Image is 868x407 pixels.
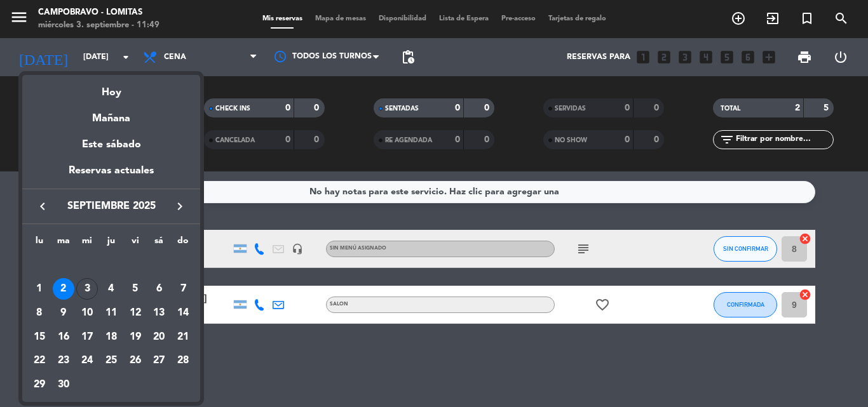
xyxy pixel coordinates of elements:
[172,199,187,214] i: keyboard_arrow_right
[76,326,98,348] div: 17
[22,127,200,163] div: Este sábado
[29,302,50,324] div: 8
[123,277,147,302] td: 5 de septiembre de 2025
[27,349,51,373] td: 22 de septiembre de 2025
[53,278,74,300] div: 2
[147,349,172,373] td: 27 de septiembre de 2025
[27,325,51,349] td: 15 de septiembre de 2025
[125,278,146,300] div: 5
[51,277,76,302] td: 2 de septiembre de 2025
[76,302,98,324] div: 10
[123,234,147,253] th: viernes
[53,326,74,348] div: 16
[75,234,99,253] th: miércoles
[53,350,74,372] div: 23
[29,326,50,348] div: 15
[29,278,50,300] div: 1
[125,326,146,348] div: 19
[148,278,170,300] div: 6
[171,349,195,373] td: 28 de septiembre de 2025
[172,302,194,324] div: 14
[100,278,122,300] div: 4
[147,325,172,349] td: 20 de septiembre de 2025
[22,163,200,189] div: Reservas actuales
[53,374,74,396] div: 30
[99,301,123,325] td: 11 de septiembre de 2025
[22,75,200,101] div: Hoy
[171,234,195,253] th: domingo
[27,373,51,397] td: 29 de septiembre de 2025
[51,301,76,325] td: 9 de septiembre de 2025
[29,350,50,372] div: 22
[147,277,172,302] td: 6 de septiembre de 2025
[100,326,122,348] div: 18
[123,301,147,325] td: 12 de septiembre de 2025
[148,302,170,324] div: 13
[27,234,51,253] th: lunes
[172,278,194,300] div: 7
[172,350,194,372] div: 28
[171,301,195,325] td: 14 de septiembre de 2025
[123,325,147,349] td: 19 de septiembre de 2025
[100,302,122,324] div: 11
[147,301,172,325] td: 13 de septiembre de 2025
[51,325,76,349] td: 16 de septiembre de 2025
[171,325,195,349] td: 21 de septiembre de 2025
[168,198,191,215] button: keyboard_arrow_right
[125,302,146,324] div: 12
[100,350,122,372] div: 25
[75,277,99,302] td: 3 de septiembre de 2025
[75,301,99,325] td: 10 de septiembre de 2025
[147,234,172,253] th: sábado
[51,373,76,397] td: 30 de septiembre de 2025
[171,277,195,302] td: 7 de septiembre de 2025
[172,326,194,348] div: 21
[148,350,170,372] div: 27
[29,374,50,396] div: 29
[76,350,98,372] div: 24
[27,301,51,325] td: 8 de septiembre de 2025
[123,349,147,373] td: 26 de septiembre de 2025
[125,350,146,372] div: 26
[54,198,168,215] span: septiembre 2025
[99,234,123,253] th: jueves
[99,349,123,373] td: 25 de septiembre de 2025
[31,198,54,215] button: keyboard_arrow_left
[35,199,50,214] i: keyboard_arrow_left
[76,278,98,300] div: 3
[75,325,99,349] td: 17 de septiembre de 2025
[22,101,200,127] div: Mañana
[51,234,76,253] th: martes
[75,349,99,373] td: 24 de septiembre de 2025
[99,277,123,302] td: 4 de septiembre de 2025
[53,302,74,324] div: 9
[27,253,195,277] td: SEP.
[51,349,76,373] td: 23 de septiembre de 2025
[148,326,170,348] div: 20
[99,325,123,349] td: 18 de septiembre de 2025
[27,277,51,302] td: 1 de septiembre de 2025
